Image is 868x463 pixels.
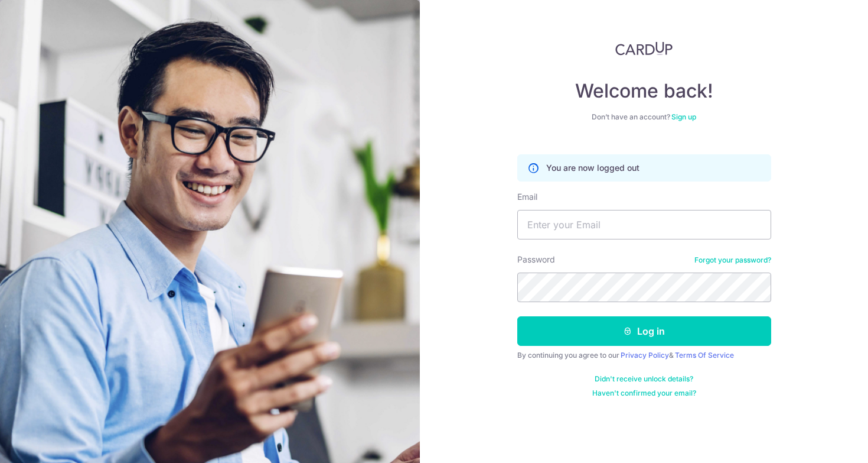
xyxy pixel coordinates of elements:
a: Didn't receive unlock details? [595,374,693,384]
a: Forgot your password? [694,255,771,265]
a: Privacy Policy [621,351,669,360]
a: Haven't confirmed your email? [592,388,696,398]
a: Terms Of Service [675,351,734,360]
div: Don’t have an account? [517,112,771,122]
button: Log in [517,316,771,346]
a: Sign up [671,112,696,121]
h4: Welcome back! [517,79,771,103]
label: Password [517,254,555,266]
input: Enter your Email [517,210,771,239]
div: By continuing you agree to our & [517,351,771,360]
p: You are now logged out [546,162,639,174]
label: Email [517,191,537,203]
img: CardUp Logo [615,41,673,56]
